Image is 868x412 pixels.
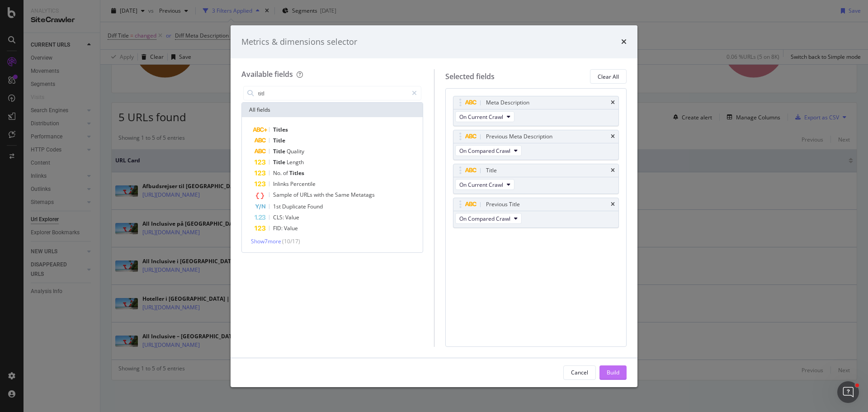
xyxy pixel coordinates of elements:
span: Titles [273,126,288,133]
div: times [621,36,627,48]
input: Search by field name [257,86,408,100]
span: Titles [289,169,304,177]
button: On Current Crawl [455,179,514,190]
span: Quality [287,147,304,155]
span: On Current Crawl [459,113,503,121]
span: Inlinks [273,180,290,188]
div: Previous Meta Description [486,132,552,141]
span: of [283,169,289,177]
div: times [611,134,615,139]
span: Title [273,137,285,144]
span: CLS: [273,213,285,221]
span: Value [284,224,298,232]
div: Title [486,166,497,175]
span: 1st [273,203,282,210]
span: Metatags [351,191,375,199]
span: with [314,191,325,199]
div: Previous TitletimesOn Compared Crawl [453,198,619,228]
div: Available fields [241,69,293,79]
div: Selected fields [445,71,495,82]
div: Meta DescriptiontimesOn Current Crawl [453,96,619,126]
div: Cancel [571,369,588,376]
span: Sample [273,191,293,199]
button: On Compared Crawl [455,145,522,156]
span: On Current Crawl [459,181,503,189]
span: URLs [300,191,314,199]
span: of [293,191,300,199]
span: Same [335,191,351,199]
span: Show 7 more [251,237,281,245]
span: Title [273,158,287,166]
div: Previous Meta DescriptiontimesOn Compared Crawl [453,130,619,160]
div: Meta Description [486,98,529,107]
div: Metrics & dimensions selector [241,36,357,48]
span: Duplicate [282,203,307,210]
button: Cancel [563,365,596,380]
span: Percentile [290,180,316,188]
button: On Current Crawl [455,111,514,122]
span: Length [287,158,304,166]
div: times [611,202,615,207]
div: TitletimesOn Current Crawl [453,164,619,194]
div: Previous Title [486,200,520,209]
div: Clear All [598,73,619,81]
span: On Compared Crawl [459,215,510,223]
span: Value [285,213,299,221]
button: Clear All [590,69,627,84]
div: times [611,100,615,105]
span: Title [273,147,287,155]
span: Found [307,203,323,210]
span: On Compared Crawl [459,147,510,155]
iframe: Intercom live chat [837,381,859,403]
span: ( 10 / 17 ) [282,237,300,245]
div: times [611,168,615,173]
span: the [325,191,335,199]
div: modal [231,25,637,387]
button: Build [599,365,627,380]
button: On Compared Crawl [455,213,522,224]
div: All fields [242,103,423,117]
div: Build [607,369,619,376]
span: FID: [273,224,284,232]
span: No. [273,169,283,177]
